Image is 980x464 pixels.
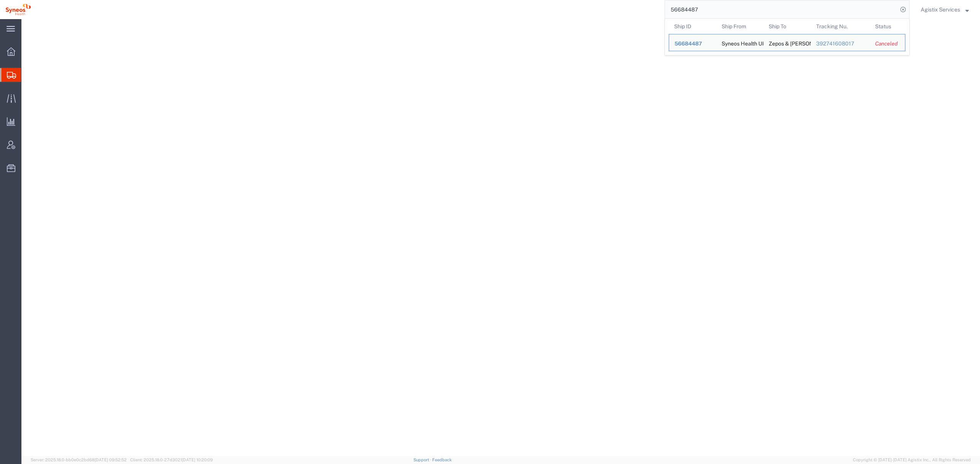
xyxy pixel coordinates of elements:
span: Server: 2025.18.0-bb0e0c2bd68 [31,458,127,462]
span: 56684487 [675,41,702,47]
a: Feedback [432,458,452,462]
th: Ship ID [669,19,716,34]
th: Tracking Nu. [811,19,870,34]
table: Search Results [669,19,909,55]
span: [DATE] 10:20:09 [182,458,213,462]
span: Copyright © [DATE]-[DATE] Agistix Inc., All Rights Reserved [853,457,971,463]
div: 392741608017 [816,40,865,48]
iframe: FS Legacy Container [21,19,980,456]
th: Ship From [716,19,764,34]
a: Support [413,458,433,462]
div: Syneos Health UK Limited [722,34,758,51]
th: Status [870,19,905,34]
span: Agistix Services [921,5,960,14]
img: logo [5,4,31,15]
th: Ship To [763,19,811,34]
div: Canceled [875,40,900,48]
span: [DATE] 09:52:52 [95,458,127,462]
span: Client: 2025.18.0-27d3021 [130,458,213,462]
div: 56684487 [675,40,711,48]
button: Agistix Services [920,5,969,14]
div: Zepos & Yannopoulos [769,34,805,51]
input: Search for shipment number, reference number [665,0,898,19]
